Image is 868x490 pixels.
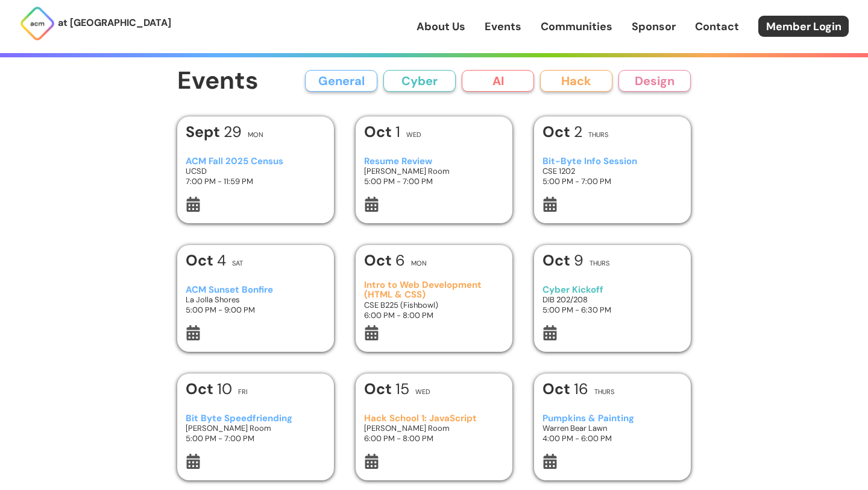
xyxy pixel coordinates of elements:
[186,413,326,424] h3: Bit Byte Speedfriending
[364,250,395,270] b: Oct
[364,433,505,444] h3: 6:00 PM - 8:00 PM
[542,423,683,433] h3: Warren Bear Lawn
[541,19,612,34] a: Communities
[542,294,683,305] h3: DIB 202/208
[186,379,217,399] b: Oct
[542,305,683,315] h3: 5:00 PM - 6:30 PM
[364,310,505,320] h3: 6:00 PM - 8:00 PM
[542,176,683,186] h3: 5:00 PM - 7:00 PM
[417,19,465,34] a: About Us
[542,156,683,167] h3: Bit-Byte Info Session
[186,294,326,305] h3: La Jolla Shores
[364,156,505,167] h3: Resume Review
[542,413,683,424] h3: Pumpkins & Painting
[364,122,395,142] b: Oct
[542,250,574,270] b: Oct
[186,253,226,268] h1: 4
[415,389,430,395] h2: Wed
[364,253,405,268] h1: 6
[186,285,326,295] h3: ACM Sunset Bonfire
[364,124,400,139] h1: 1
[364,300,505,310] h3: CSE B225 (Fishbowl)
[406,132,421,138] h2: Wed
[542,379,574,399] b: Oct
[186,250,217,270] b: Oct
[364,280,505,300] h3: Intro to Web Development (HTML & CSS)
[186,381,232,396] h1: 10
[305,70,377,92] button: General
[186,122,224,142] b: Sept
[364,413,505,424] h3: Hack School 1: JavaScript
[542,285,683,295] h3: Cyber Kickoff
[58,15,171,31] p: at [GEOGRAPHIC_DATA]
[238,389,248,395] h2: Fri
[542,122,574,142] b: Oct
[542,433,683,444] h3: 4:00 PM - 6:00 PM
[695,19,739,34] a: Contact
[248,132,263,138] h2: Mon
[186,423,326,433] h3: [PERSON_NAME] Room
[186,124,242,139] h1: 29
[186,176,326,186] h3: 7:00 PM - 11:59 PM
[177,68,259,95] h1: Events
[186,156,326,167] h3: ACM Fall 2025 Census
[542,253,583,268] h1: 9
[632,19,676,34] a: Sponsor
[186,305,326,315] h3: 5:00 PM - 9:00 PM
[186,433,326,444] h3: 5:00 PM - 7:00 PM
[364,423,505,433] h3: [PERSON_NAME] Room
[186,166,326,176] h3: UCSD
[542,381,588,396] h1: 16
[588,132,608,138] h2: Thurs
[364,379,395,399] b: Oct
[618,70,691,92] button: Design
[540,70,612,92] button: Hack
[364,176,505,186] h3: 5:00 PM - 7:00 PM
[232,260,243,267] h2: Sat
[590,260,609,267] h2: Thurs
[383,70,456,92] button: Cyber
[364,381,409,396] h1: 15
[364,166,505,176] h3: [PERSON_NAME] Room
[19,5,171,42] a: at [GEOGRAPHIC_DATA]
[485,19,521,34] a: Events
[758,16,849,37] a: Member Login
[411,260,427,267] h2: Mon
[462,70,534,92] button: AI
[542,124,582,139] h1: 2
[19,5,55,42] img: ACM Logo
[542,166,683,176] h3: CSE 1202
[594,389,614,395] h2: Thurs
